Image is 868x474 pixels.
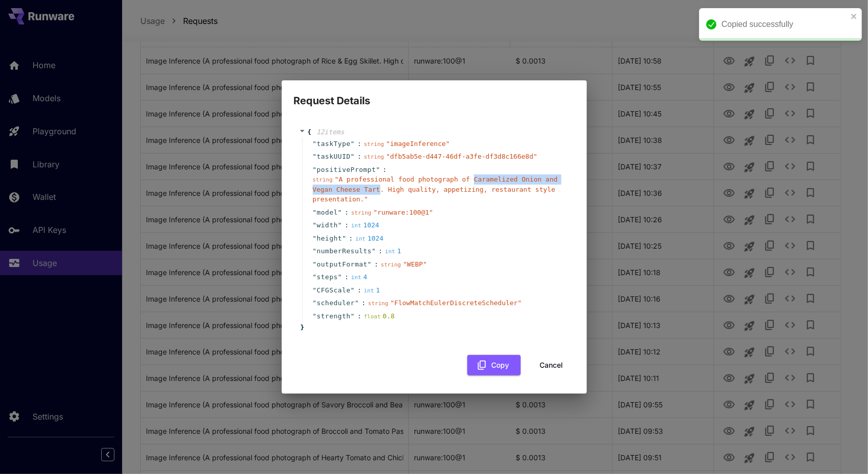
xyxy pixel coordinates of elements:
[357,285,362,295] span: :
[350,312,354,320] span: "
[851,12,858,20] button: close
[385,246,401,256] div: 1
[403,260,427,268] span: " WEBP "
[317,139,351,149] span: taskType
[313,209,317,216] span: "
[313,312,317,320] span: "
[357,139,362,149] span: :
[313,286,317,294] span: "
[313,260,317,268] span: "
[376,166,380,173] span: "
[386,153,537,160] span: " dfb5ab5e-d447-46df-a3fe-df3d8c166e8d "
[351,220,379,230] div: 1024
[313,221,317,229] span: "
[386,140,450,147] span: " imageInference "
[345,208,349,218] span: :
[317,272,338,282] span: steps
[338,209,342,216] span: "
[368,300,388,307] span: string
[364,141,384,147] span: string
[350,153,354,160] span: "
[357,311,362,321] span: :
[317,246,372,256] span: numberResults
[313,140,317,147] span: "
[308,127,312,137] span: {
[355,235,366,242] span: int
[313,247,317,255] span: "
[317,285,351,295] span: CFGScale
[338,221,342,229] span: "
[355,233,383,244] div: 1024
[364,287,374,294] span: int
[317,165,376,175] span: positivePrompt
[350,286,354,294] span: "
[313,273,317,281] span: "
[313,166,317,173] span: "
[317,208,338,218] span: model
[383,165,387,175] span: :
[362,298,366,308] span: :
[338,273,342,281] span: "
[467,355,521,376] button: Copy
[364,154,384,160] span: string
[364,285,380,295] div: 1
[342,234,346,242] span: "
[317,220,338,230] span: width
[317,259,368,270] span: outputFormat
[373,209,433,216] span: " runware:100@1 "
[350,140,354,147] span: "
[317,233,342,244] span: height
[349,233,353,244] span: :
[351,222,362,229] span: int
[313,176,333,183] span: string
[351,210,372,216] span: string
[364,313,381,320] span: float
[372,247,376,255] span: "
[317,298,355,308] span: scheduler
[282,80,587,109] h2: Request Details
[299,322,305,333] span: }
[313,175,558,203] span: " A professional food photograph of Caramelized Onion and Vegan Cheese Tart. High quality, appeti...
[368,260,372,268] span: "
[378,246,382,256] span: :
[345,272,349,282] span: :
[374,259,378,270] span: :
[364,311,395,321] div: 0.8
[381,261,401,268] span: string
[722,18,848,31] div: Copied successfully
[317,311,351,321] span: strength
[313,299,317,307] span: "
[351,274,362,281] span: int
[313,234,317,242] span: "
[355,299,359,307] span: "
[313,153,317,160] span: "
[357,152,362,162] span: :
[385,248,395,255] span: int
[317,152,351,162] span: taskUUID
[391,299,522,307] span: " FlowMatchEulerDiscreteScheduler "
[529,355,575,376] button: Cancel
[345,220,349,230] span: :
[316,128,344,136] span: 12 item s
[351,272,368,282] div: 4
